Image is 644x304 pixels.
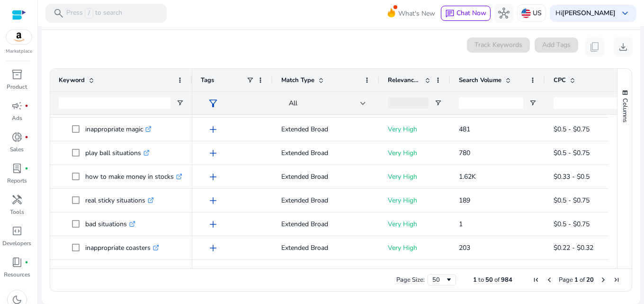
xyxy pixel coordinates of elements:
[388,214,442,234] p: Very High
[521,9,531,18] img: us.svg
[614,37,633,56] button: download
[498,8,510,19] span: hub
[554,148,590,157] span: $0.5 - $0.75
[85,167,182,186] p: how to make money in stocks
[281,167,371,186] p: Extended Broad
[396,276,425,284] div: Page Size:
[432,276,445,284] div: 50
[59,97,170,109] input: Keyword Filter Input
[586,276,594,284] span: 20
[456,9,486,18] span: Chat Now
[533,5,542,21] p: US
[485,276,493,284] span: 50
[10,145,24,154] p: Sales
[529,99,537,107] button: Open Filter Menu
[6,48,32,55] p: Marketplace
[388,143,442,163] p: Very High
[459,196,470,205] span: 189
[59,76,85,84] span: Keyword
[459,76,501,84] span: Search Volume
[6,30,32,44] img: amazon.svg
[10,208,24,216] p: Tools
[207,147,219,159] span: add
[201,76,214,84] span: Tags
[388,167,442,186] p: Very High
[554,172,590,181] span: $0.33 - $0.5
[473,276,477,284] span: 1
[281,76,314,84] span: Match Type
[281,191,371,210] p: Extended Broad
[25,260,28,264] span: fiber_manual_record
[85,238,159,258] p: inappropriate coasters
[207,219,219,230] span: add
[559,276,573,284] span: Page
[85,143,150,163] p: play ball situations
[617,41,629,53] span: download
[613,276,620,284] div: Last Page
[398,5,435,22] span: What's New
[459,97,523,109] input: Search Volume Filter Input
[388,76,421,84] span: Relevance Score
[555,10,616,17] p: Hi
[207,171,219,183] span: add
[25,104,28,108] span: fiber_manual_record
[478,276,484,284] span: to
[85,191,154,210] p: real sticky situations
[580,276,585,284] span: of
[4,270,30,279] p: Resources
[434,99,442,107] button: Open Filter Menu
[554,97,618,109] input: CPC Filter Input
[459,220,463,229] span: 1
[546,276,553,284] div: Previous Page
[554,76,566,84] span: CPC
[7,176,27,185] p: Reports
[388,238,442,258] p: Very High
[554,196,590,205] span: $0.5 - $0.75
[619,8,631,19] span: keyboard_arrow_down
[207,242,219,254] span: add
[11,257,23,268] span: book_4
[53,8,64,19] span: search
[176,99,184,107] button: Open Filter Menu
[501,276,512,284] span: 984
[459,148,470,157] span: 780
[459,125,470,134] span: 481
[441,6,491,21] button: chatChat Now
[459,172,476,181] span: 1.62K
[532,276,540,284] div: First Page
[281,238,371,258] p: Extended Broad
[281,214,371,234] p: Extended Broad
[574,276,578,284] span: 1
[554,125,590,134] span: $0.5 - $0.75
[445,9,455,18] span: chat
[494,276,500,284] span: of
[2,239,31,248] p: Developers
[11,131,23,143] span: donut_small
[207,195,219,206] span: add
[554,220,590,229] span: $0.5 - $0.75
[85,214,135,234] p: bad situations
[388,120,442,139] p: Very High
[66,8,122,18] p: Press to search
[85,120,152,139] p: inappropriate magic
[494,4,513,23] button: hub
[281,120,371,139] p: Extended Broad
[428,274,456,286] div: Page Size
[25,166,28,170] span: fiber_manual_record
[11,225,23,237] span: code_blocks
[207,124,219,135] span: add
[388,191,442,210] p: Very High
[289,99,297,108] span: All
[207,98,219,109] span: filter_alt
[25,135,28,139] span: fiber_manual_record
[11,100,23,111] span: campaign
[599,276,607,284] div: Next Page
[12,114,22,122] p: Ads
[281,143,371,163] p: Extended Broad
[11,163,23,174] span: lab_profile
[85,8,93,18] span: /
[621,98,629,122] span: Columns
[554,243,593,252] span: $0.22 - $0.32
[11,194,23,205] span: handyman
[11,69,23,80] span: inventory_2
